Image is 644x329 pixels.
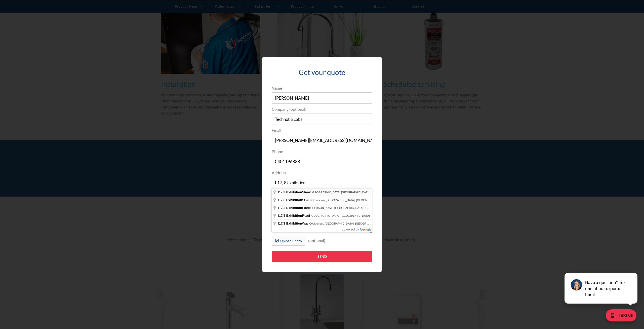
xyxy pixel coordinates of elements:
span: l17/ St [278,198,306,202]
span: l17/ Way [278,222,309,225]
span: Exhibition [286,214,302,217]
span: Exhibition [286,198,302,202]
span: 8 [284,206,285,210]
label: Name [272,85,372,91]
label: Email [272,127,372,133]
span: West Footscray [GEOGRAPHIC_DATA], [GEOGRAPHIC_DATA] [306,199,385,202]
span: Cooloongup [GEOGRAPHIC_DATA], [GEOGRAPHIC_DATA] [309,222,384,225]
span: l17/ Road [278,214,311,217]
label: Address [272,170,372,176]
label: Company (optional) [272,106,372,112]
input: Send [272,251,372,262]
span: l17/ Street [278,190,311,194]
span: 8 [284,222,285,225]
iframe: podium webchat widget prompt [558,256,644,310]
span: l17/ Street [278,206,311,210]
h3: Get your quote [272,67,372,78]
span: 8 [284,198,285,202]
span: Exhibition [286,206,302,210]
span: Exhibition [286,222,302,225]
form: Popup Form Servicing [269,85,375,267]
iframe: podium webchat widget bubble [594,304,644,329]
span: 8 [284,214,285,217]
div: (optional) [305,236,328,245]
span: 8 [284,190,285,194]
span: [PERSON_NAME][GEOGRAPHIC_DATA], [GEOGRAPHIC_DATA] [311,206,393,209]
span: [GEOGRAPHIC_DATA], [GEOGRAPHIC_DATA] [311,214,370,217]
label: Upload Photo [272,236,305,246]
div: Upload Photo [280,238,302,243]
span: Exhibition [286,190,302,194]
span: [GEOGRAPHIC_DATA] [GEOGRAPHIC_DATA], [GEOGRAPHIC_DATA] [311,191,400,194]
label: Phone [272,149,372,155]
